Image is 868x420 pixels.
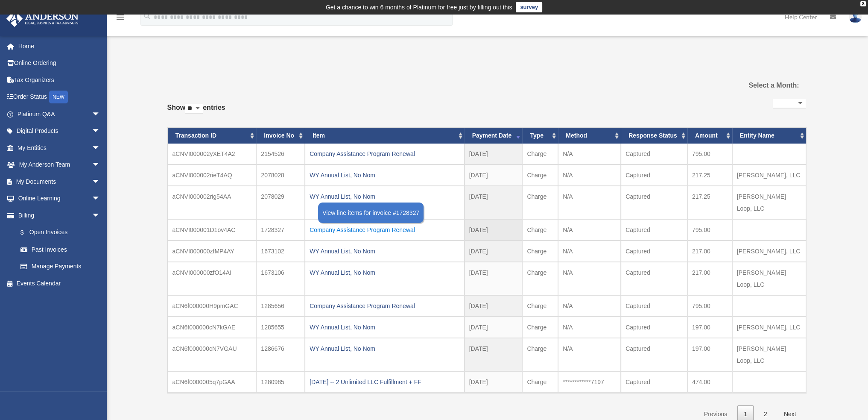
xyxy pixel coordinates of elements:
td: N/A [558,219,621,241]
th: Invoice No: activate to sort column ascending [256,128,305,144]
td: N/A [558,295,621,317]
label: Select a Month: [705,79,799,91]
td: 474.00 [687,371,732,393]
td: Captured [621,371,687,393]
td: Charge [522,144,558,164]
th: Method: activate to sort column ascending [558,128,621,144]
div: WY Annual List, No Nom [310,245,459,257]
td: Charge [522,164,558,186]
a: Past Invoices [12,241,109,258]
td: 1285656 [256,295,305,317]
td: [PERSON_NAME], LLC [732,164,806,186]
td: 1280985 [256,371,305,393]
td: 217.00 [687,241,732,262]
td: Captured [621,186,687,219]
td: 2078029 [256,186,305,219]
td: Captured [621,219,687,241]
a: Platinum Q&Aarrow_drop_down [6,106,113,123]
th: Transaction ID: activate to sort column ascending [168,128,257,144]
a: Tax Organizers [6,71,113,88]
td: Charge [522,241,558,262]
div: Company Assistance Program Renewal [310,300,459,312]
div: [DATE] -- 2 Unlimited LLC Fulfillment + FF [310,376,459,388]
td: [PERSON_NAME] Loop, LLC [732,262,806,295]
a: Order StatusNEW [6,88,113,106]
a: Home [6,38,113,55]
td: N/A [558,317,621,338]
span: arrow_drop_down [92,190,109,208]
td: Charge [522,219,558,241]
th: Entity Name: activate to sort column ascending [732,128,806,144]
td: [DATE] [465,144,523,164]
td: [DATE] [465,371,523,393]
th: Payment Date: activate to sort column ascending [465,128,523,144]
td: N/A [558,164,621,186]
td: [DATE] [465,295,523,317]
a: Manage Payments [12,258,113,275]
td: 1728327 [256,219,305,241]
td: [DATE] [465,317,523,338]
td: 2154526 [256,144,305,164]
td: N/A [558,241,621,262]
a: Events Calendar [6,275,113,292]
span: $ [25,227,29,238]
td: [PERSON_NAME] Loop, LLC [732,186,806,219]
td: [DATE] [465,164,523,186]
span: arrow_drop_down [92,207,109,224]
i: search [143,12,152,21]
a: My Anderson Teamarrow_drop_down [6,156,113,173]
td: 795.00 [687,219,732,241]
td: aCNVI000002yXET4A2 [168,144,257,164]
span: arrow_drop_down [92,106,109,123]
div: WY Annual List, No Nom [310,343,459,355]
td: N/A [558,186,621,219]
td: 795.00 [687,144,732,164]
td: [DATE] [465,186,523,219]
a: survey [516,2,542,12]
td: Captured [621,262,687,295]
td: N/A [558,144,621,164]
td: [PERSON_NAME] Loop, LLC [732,338,806,371]
i: menu [115,12,126,22]
td: aCNVI000002rieT4AQ [168,164,257,186]
img: User Pic [849,11,862,23]
th: Amount: activate to sort column ascending [687,128,732,144]
td: 1673106 [256,262,305,295]
a: Billingarrow_drop_down [6,207,113,224]
td: aCNVI000000zfMP4AY [168,241,257,262]
div: NEW [49,91,68,103]
td: [PERSON_NAME], LLC [732,241,806,262]
td: Captured [621,317,687,338]
a: Online Learningarrow_drop_down [6,190,113,207]
span: arrow_drop_down [92,123,109,140]
a: My Documentsarrow_drop_down [6,173,113,190]
a: menu [115,15,126,22]
a: $Open Invoices [12,224,113,241]
div: Company Assistance Program Renewal [310,224,459,236]
span: arrow_drop_down [92,156,109,174]
div: close [860,1,866,6]
div: WY Annual List, No Nom [310,267,459,279]
a: My Entitiesarrow_drop_down [6,139,113,156]
td: aCNVI000001D1ov4AC [168,219,257,241]
td: 217.00 [687,262,732,295]
td: 2078028 [256,164,305,186]
th: Item: activate to sort column ascending [305,128,464,144]
div: WY Annual List, No Nom [310,191,459,203]
div: WY Annual List, No Nom [310,169,459,181]
td: 1285655 [256,317,305,338]
td: Charge [522,371,558,393]
td: Charge [522,317,558,338]
div: WY Annual List, No Nom [310,321,459,333]
td: 795.00 [687,295,732,317]
td: N/A [558,262,621,295]
a: Online Ordering [6,55,113,72]
td: aCNVI000000zfO14AI [168,262,257,295]
td: [DATE] [465,241,523,262]
td: 217.25 [687,164,732,186]
img: Anderson Advisors Platinum Portal [4,10,81,27]
td: Captured [621,164,687,186]
div: Company Assistance Program Renewal [310,148,459,160]
a: Digital Productsarrow_drop_down [6,123,113,140]
th: Type: activate to sort column ascending [522,128,558,144]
